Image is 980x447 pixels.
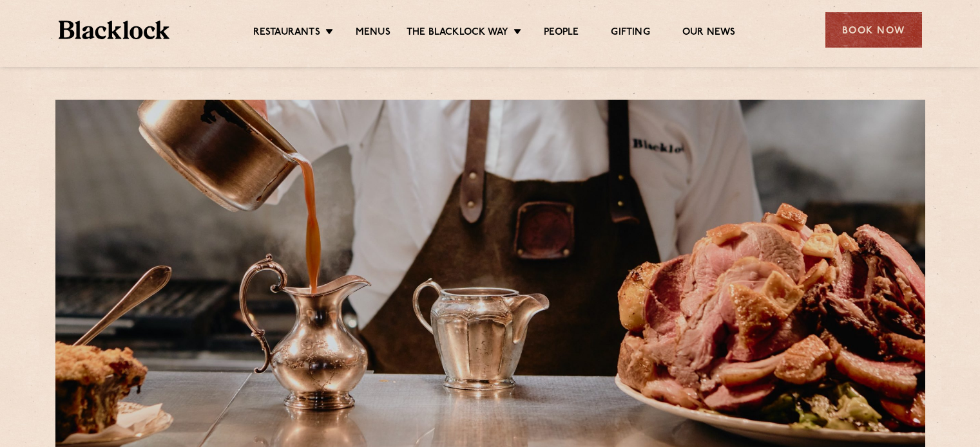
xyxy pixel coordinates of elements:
div: Book Now [825,12,922,48]
a: Restaurants [253,26,320,41]
a: The Blacklock Way [407,26,508,41]
a: Menus [356,26,390,41]
a: Our News [682,26,736,41]
img: BL_Textured_Logo-footer-cropped.svg [59,21,170,39]
a: Gifting [611,26,649,41]
a: People [544,26,579,41]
